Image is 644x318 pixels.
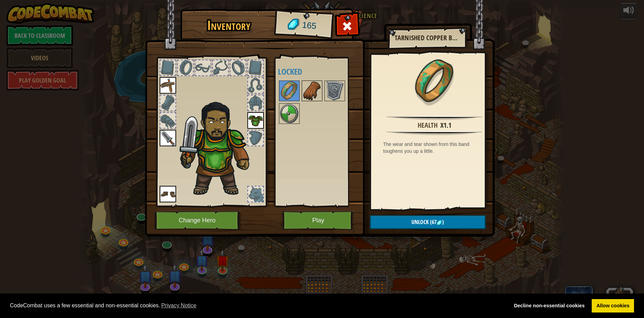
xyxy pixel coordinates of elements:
img: portrait.png [160,186,176,202]
a: allow cookies [592,299,634,313]
img: portrait.png [302,81,322,100]
div: Health [418,120,438,130]
img: portrait.png [325,81,344,100]
h2: Tarnished Copper Band [395,34,459,42]
a: deny cookies [509,299,589,313]
img: hr.png [386,131,482,135]
img: portrait.png [247,112,264,129]
span: CodeCombat uses a few essential and non-essential cookies. [10,300,504,311]
button: Unlock(67) [370,215,486,229]
a: learn more about cookies [160,300,198,311]
img: portrait.png [280,104,299,123]
span: (67 [429,218,437,226]
span: ) [442,218,444,226]
img: portrait.png [280,81,299,100]
div: x1.1 [440,120,451,130]
h4: Locked [278,67,364,76]
img: duelist_hair.png [177,97,261,197]
button: Play [282,211,354,230]
div: The wear and tear shown from this band toughens you up a little. [383,141,489,155]
span: 165 [301,19,317,32]
img: portrait.png [160,77,176,94]
span: Unlock [411,218,429,226]
h1: Inventory [185,18,273,33]
button: Change Hero [154,211,242,230]
img: hr.png [386,116,482,120]
img: gem.png [437,220,442,225]
img: portrait.png [160,130,176,146]
img: portrait.png [412,59,457,104]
